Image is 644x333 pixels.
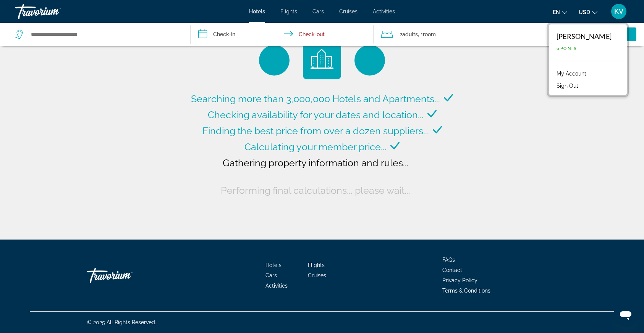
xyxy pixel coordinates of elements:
[223,157,409,169] span: Gathering property information and rules...
[308,262,325,268] a: Flights
[208,109,424,121] span: Checking availability for your dates and location...
[244,141,387,153] span: Calculating your member price...
[308,272,326,278] a: Cruises
[191,23,374,46] button: Check in and out dates
[418,29,436,40] span: , 1
[87,319,156,325] span: © 2025 All Rights Reserved.
[553,81,582,91] button: Sign Out
[614,8,623,15] span: KV
[553,9,560,15] span: en
[423,31,436,37] span: Room
[579,9,590,15] span: USD
[400,29,418,40] span: 2
[15,2,92,21] a: Travorium
[265,283,288,289] a: Activities
[202,125,429,137] span: Finding the best price from over a dozen suppliers...
[191,93,440,105] span: Searching more than 3,000,000 Hotels and Apartments...
[221,185,410,196] span: Performing final calculations... please wait...
[442,277,477,283] a: Privacy Policy
[312,8,324,14] a: Cars
[609,3,629,19] button: User Menu
[265,262,282,268] a: Hotels
[87,264,163,287] a: Travorium
[553,6,567,18] button: Change language
[557,32,612,40] div: [PERSON_NAME]
[613,302,638,327] iframe: Button to launch messaging window
[579,6,597,18] button: Change currency
[442,288,490,294] a: Terms & Conditions
[339,8,358,14] a: Cruises
[442,257,455,263] a: FAQs
[402,31,418,37] span: Adults
[553,69,590,79] a: My Account
[557,46,576,51] span: 0 Points
[373,8,395,14] a: Activities
[374,23,549,46] button: Travelers: 2 adults, 0 children
[249,8,265,14] a: Hotels
[442,267,462,273] a: Contact
[265,272,277,278] a: Cars
[280,8,297,14] a: Flights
